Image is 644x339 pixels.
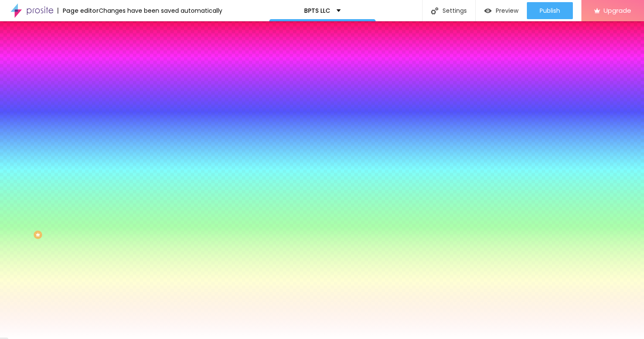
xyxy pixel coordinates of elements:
span: Preview [496,7,518,14]
p: BPTS LLC [304,8,330,14]
div: Changes have been saved automatically [99,8,222,14]
span: Publish [540,7,560,14]
img: Icone [431,7,438,14]
button: Publish [527,2,573,19]
div: Page editor [57,8,99,14]
button: Preview [476,2,527,19]
span: Upgrade [604,7,631,14]
img: view-1.svg [484,7,492,14]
